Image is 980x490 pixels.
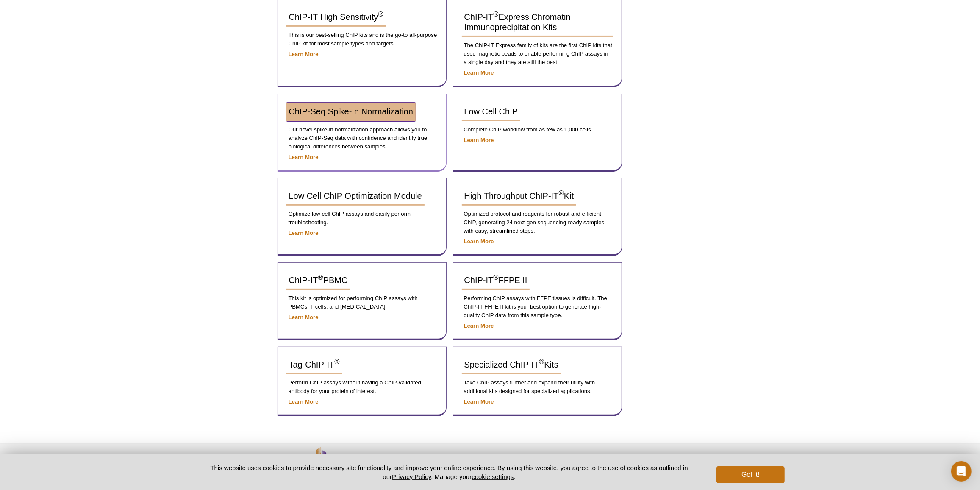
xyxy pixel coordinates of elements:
[286,356,342,374] a: Tag-ChIP-IT®
[289,230,319,236] a: Learn More
[286,379,438,395] p: Perform ChIP assays without having a ChIP-validated antibody for your protein of interest.
[289,154,319,160] a: Learn More
[951,461,972,482] div: Open Intercom Messenger
[559,189,564,198] sup: ®
[716,466,784,483] button: Got it!
[289,191,422,200] span: Low Cell ChIP Optimization Module
[196,463,703,481] p: This website uses cookies to provide necessary site functionality and improve your online experie...
[318,274,323,282] sup: ®
[464,137,494,143] a: Learn More
[378,11,383,19] sup: ®
[286,125,438,151] p: Our novel spike-in normalization approach allows you to analyze ChIP-Seq data with confidence and...
[286,31,438,48] p: This is our best-selling ChIP kits and is the go-to all-purpose ChIP kit for most sample types an...
[493,11,498,19] sup: ®
[462,271,530,290] a: ChIP-IT®FFPE II
[464,238,494,245] a: Learn More
[286,187,425,206] a: Low Cell ChIP Optimization Module
[464,323,494,329] a: Learn More
[286,210,438,227] p: Optimize low cell ChIP assays and easily perform troubleshooting.
[286,8,386,27] a: ChIP-IT High Sensitivity®
[462,41,613,67] p: The ChIP-IT Express family of kits are the first ChIP kits that used magnetic beads to enable per...
[464,70,494,76] a: Learn More
[464,107,518,116] span: Low Cell ChIP
[392,473,431,480] a: Privacy Policy
[462,125,613,134] p: Complete ChIP workflow from as few as 1,000 cells.
[464,398,494,405] a: Learn More
[462,294,613,320] p: Performing ChIP assays with FFPE tissues is difficult. The ChIP-IT FFPE II kit is your best optio...
[289,398,319,405] a: Learn More
[289,51,319,57] a: Learn More
[493,274,498,282] sup: ®
[464,276,527,285] span: ChIP-IT FFPE II
[273,444,371,479] img: Active Motif,
[289,314,319,320] a: Learn More
[286,103,416,121] a: ChIP-Seq Spike-In Normalization
[462,187,577,206] a: High Throughput ChIP-IT®Kit
[289,107,413,116] span: ChIP-Seq Spike-In Normalization
[472,473,514,480] button: cookie settings
[539,358,544,366] sup: ®
[289,276,348,285] span: ChIP-IT PBMC
[289,12,383,22] span: ChIP-IT High Sensitivity
[462,210,613,235] p: Optimized protocol and reagents for robust and efficient ChIP, generating 24 next-gen sequencing-...
[462,103,521,121] a: Low Cell ChIP
[334,358,339,366] sup: ®
[462,356,561,374] a: Specialized ChIP-IT®Kits
[289,360,340,369] span: Tag-ChIP-IT
[286,294,438,311] p: This kit is optimized for performing ChIP assays with PBMCs, T cells, and [MEDICAL_DATA].
[464,12,571,32] span: ChIP-IT Express Chromatin Immunoprecipitation Kits
[464,360,558,369] span: Specialized ChIP-IT Kits
[462,8,613,37] a: ChIP-IT®Express Chromatin Immunoprecipitation Kits
[464,191,574,200] span: High Throughput ChIP-IT Kit
[286,271,350,290] a: ChIP-IT®PBMC
[462,379,613,395] p: Take ChIP assays further and expand their utility with additional kits designed for specialized a...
